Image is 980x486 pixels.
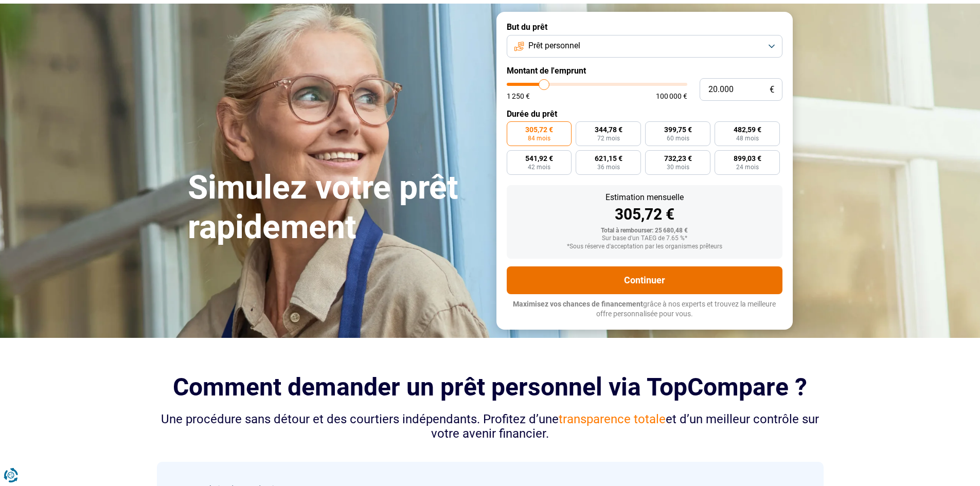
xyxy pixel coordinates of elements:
div: Une procédure sans détour et des courtiers indépendants. Profitez d’une et d’un meilleur contrôle... [157,412,824,442]
span: transparence totale [559,412,666,426]
span: 36 mois [597,164,620,170]
label: Durée du prêt [507,109,782,119]
span: 48 mois [736,135,759,141]
span: 72 mois [597,135,620,141]
div: Estimation mensuelle [515,193,774,202]
span: 899,03 € [734,155,761,162]
span: 541,92 € [525,155,553,162]
span: 482,59 € [734,126,761,133]
h2: Comment demander un prêt personnel via TopCompare ? [157,373,824,401]
button: Prêt personnel [507,35,782,58]
span: 621,15 € [595,155,622,162]
span: 100 000 € [656,93,687,100]
span: 60 mois [667,135,689,141]
span: 24 mois [736,164,759,170]
button: Continuer [507,266,782,294]
span: 399,75 € [664,126,692,133]
span: 42 mois [528,164,550,170]
span: Prêt personnel [528,40,580,51]
div: *Sous réserve d'acceptation par les organismes prêteurs [515,243,774,250]
span: 30 mois [667,164,689,170]
span: Maximisez vos chances de financement [513,300,643,308]
span: 84 mois [528,135,550,141]
span: 732,23 € [664,155,692,162]
p: grâce à nos experts et trouvez la meilleure offre personnalisée pour vous. [507,299,782,319]
div: Sur base d'un TAEG de 7.65 %* [515,235,774,242]
label: But du prêt [507,22,782,32]
span: 305,72 € [525,126,553,133]
h1: Simulez votre prêt rapidement [188,168,484,247]
span: 344,78 € [595,126,622,133]
label: Montant de l'emprunt [507,66,782,76]
div: Total à rembourser: 25 680,48 € [515,227,774,235]
span: 1 250 € [507,93,530,100]
div: 305,72 € [515,207,774,222]
span: € [770,85,774,94]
